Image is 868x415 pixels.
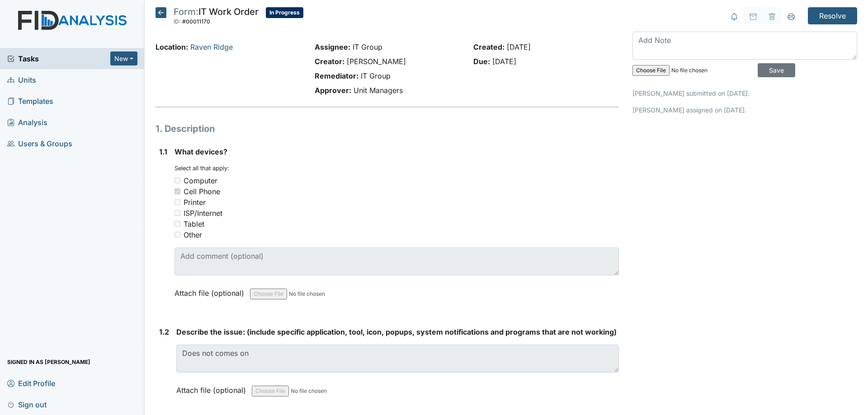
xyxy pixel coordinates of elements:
div: IT Work Order [174,7,259,27]
span: What devices? [175,147,227,156]
div: Cell Phone [184,186,220,197]
label: 1.1 [159,146,167,157]
button: New [110,51,137,65]
input: Other [175,232,180,238]
span: Signed in as [PERSON_NAME] [7,355,90,369]
h1: 1. Description [156,122,619,135]
input: Resolve [808,7,857,24]
span: In Progress [266,7,303,18]
strong: Remediator: [315,71,359,80]
span: Analysis [7,115,47,129]
span: Templates [7,94,53,108]
span: IT Group [361,71,391,80]
label: Attach file (optional) [176,380,250,396]
span: [DATE] [492,57,516,66]
strong: Approver: [315,86,351,95]
span: Form: [174,6,198,17]
span: Describe the issue: (include specific application, tool, icon, popups, system notifications and p... [176,327,617,336]
input: Cell Phone [175,188,180,194]
label: 1.2 [159,326,169,337]
strong: Assignee: [315,42,350,51]
strong: Location: [156,42,188,51]
span: ID: [174,18,181,25]
span: Unit Managers [354,86,403,95]
input: ISP/Internet [175,210,180,216]
a: Tasks [7,53,110,64]
input: Save [758,63,795,77]
label: Attach file (optional) [175,283,248,298]
div: Printer [184,197,206,208]
span: #00011170 [182,18,210,25]
strong: Created: [473,42,505,51]
span: Users & Groups [7,136,72,150]
span: Edit Profile [7,376,55,390]
input: Printer [175,199,180,205]
span: Units [7,73,36,87]
p: [PERSON_NAME] submitted on [DATE]. [632,89,857,98]
p: [PERSON_NAME] assigned on [DATE]. [632,105,857,115]
span: Sign out [7,397,47,411]
input: Tablet [175,221,180,227]
strong: Due: [473,57,490,66]
div: Tablet [184,219,204,229]
span: [PERSON_NAME] [347,57,406,66]
input: Computer [175,177,180,183]
span: [DATE] [507,42,531,51]
strong: Creator: [315,57,344,66]
a: Raven Ridge [190,42,233,51]
div: Other [184,229,202,240]
textarea: Does not comes on [176,345,619,373]
small: Select all that apply: [175,165,229,172]
span: IT Group [353,42,382,51]
div: ISP/Internet [184,208,222,219]
div: Computer [184,175,217,186]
